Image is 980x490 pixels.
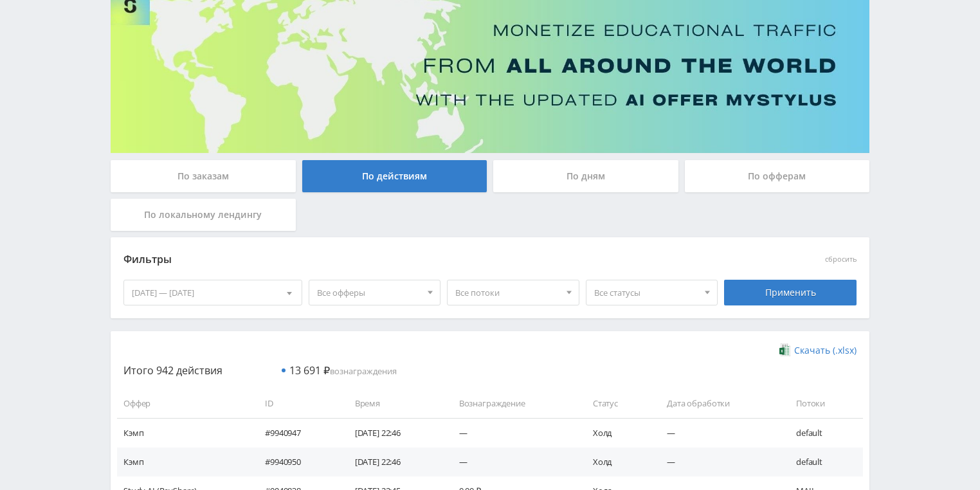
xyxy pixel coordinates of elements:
div: По заказам [111,160,296,192]
span: Все потоки [455,280,559,305]
td: default [783,418,863,447]
td: Холд [580,418,654,447]
img: xlsx [779,343,790,356]
span: 13 691 ₽ [289,363,330,377]
td: default [783,448,863,476]
td: #9940947 [252,418,342,447]
td: — [446,418,580,447]
td: Кэмп [117,448,252,476]
td: #9940950 [252,448,342,476]
span: Скачать (.xlsx) [794,345,857,356]
span: вознаграждения [289,365,397,377]
td: Вознаграждение [446,389,580,418]
td: [DATE] 22:46 [342,418,446,447]
div: По дням [493,160,678,192]
div: [DATE] — [DATE] [124,280,302,305]
span: Все статусы [594,280,698,305]
td: Оффер [117,389,252,418]
button: сбросить [825,255,857,264]
td: Холд [580,448,654,476]
td: — [446,448,580,476]
td: Дата обработки [654,389,783,418]
div: По локальному лендингу [111,199,296,231]
span: Итого 942 действия [123,363,222,377]
div: Применить [724,280,857,305]
a: Скачать (.xlsx) [779,344,857,357]
div: Фильтры [123,250,672,269]
td: Потоки [783,389,863,418]
td: Время [342,389,446,418]
span: Все офферы [317,280,421,305]
td: ID [252,389,342,418]
td: Кэмп [117,418,252,447]
div: По действиям [302,160,487,192]
td: — [654,418,783,447]
td: [DATE] 22:46 [342,448,446,476]
div: По офферам [685,160,870,192]
td: — [654,448,783,476]
td: Статус [580,389,654,418]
